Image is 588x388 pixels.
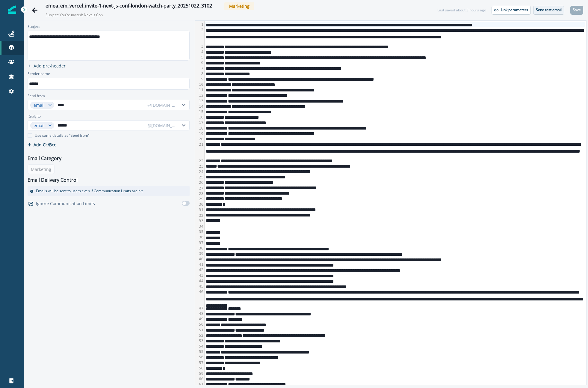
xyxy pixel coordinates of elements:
[195,131,204,136] div: 19
[195,87,204,93] div: 11
[195,136,204,142] div: 20
[195,240,204,246] div: 37
[195,55,204,60] div: 5
[195,93,204,98] div: 12
[46,10,105,18] p: Subject: You’re invited: Next.js Conf London Watch Party
[195,207,204,213] div: 31
[224,2,254,10] span: Marketing
[195,213,204,218] div: 32
[195,66,204,71] div: 7
[195,338,204,344] div: 53
[195,180,204,185] div: 26
[195,234,204,240] div: 36
[570,6,583,15] button: Save
[36,188,143,194] p: Emails will be sent to users even if Communication Limits are hit.
[195,115,204,120] div: 16
[195,22,204,27] div: 1
[195,76,204,82] div: 9
[195,98,204,104] div: 13
[195,109,204,115] div: 15
[573,8,581,12] p: Save
[501,8,528,12] p: Link parameters
[195,82,204,87] div: 10
[195,44,204,49] div: 3
[195,306,204,311] div: 47
[28,71,50,78] p: Sender name
[195,316,204,322] div: 49
[195,202,204,207] div: 30
[195,327,204,333] div: 51
[195,344,204,349] div: 54
[28,176,78,184] p: Email Delivery Control
[195,224,204,229] div: 34
[195,191,204,196] div: 28
[35,133,90,138] p: Use same details as "Send from"
[492,6,531,15] button: Link parameters
[195,333,204,338] div: 52
[195,186,204,191] div: 27
[195,246,204,251] div: 38
[533,6,564,15] button: Send test email
[34,122,46,129] div: email
[195,371,204,376] div: 59
[25,63,68,69] button: add preheader
[28,155,61,162] p: Email Category
[195,284,204,289] div: 45
[195,366,204,371] div: 58
[195,27,204,44] div: 2
[536,8,562,12] p: Send test email
[195,71,204,76] div: 8
[195,196,204,202] div: 29
[195,158,204,164] div: 22
[195,175,204,180] div: 25
[195,289,204,306] div: 46
[36,200,95,207] p: Ignore Communication Limits
[195,49,204,55] div: 4
[195,104,204,109] div: 14
[195,273,204,278] div: 43
[195,60,204,65] div: 6
[195,354,204,360] div: 56
[437,7,486,13] div: Last saved about 3 hours ago
[195,164,204,169] div: 23
[195,169,204,175] div: 24
[195,218,204,224] div: 33
[195,360,204,366] div: 57
[195,256,204,262] div: 40
[195,126,204,131] div: 18
[46,3,212,10] div: emea_em_vercel_invite-1-next-js-conf-london-watch-party_20251022_3102
[195,142,204,158] div: 21
[195,229,204,234] div: 35
[8,5,16,14] img: Inflection
[195,349,204,354] div: 55
[195,262,204,267] div: 41
[28,114,41,119] label: Reply to
[29,4,41,16] button: Go back
[195,251,204,256] div: 39
[195,278,204,284] div: 44
[147,122,176,129] div: @[DOMAIN_NAME]
[195,311,204,316] div: 48
[195,120,204,125] div: 17
[28,142,56,148] button: Add Cc/Bcc
[34,102,46,108] div: email
[147,102,176,108] div: @[DOMAIN_NAME]
[195,376,204,382] div: 60
[195,382,204,387] div: 61
[28,93,45,99] label: Send from
[195,267,204,273] div: 42
[195,322,204,327] div: 50
[34,63,66,69] p: Add pre-header
[28,24,40,31] p: Subject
